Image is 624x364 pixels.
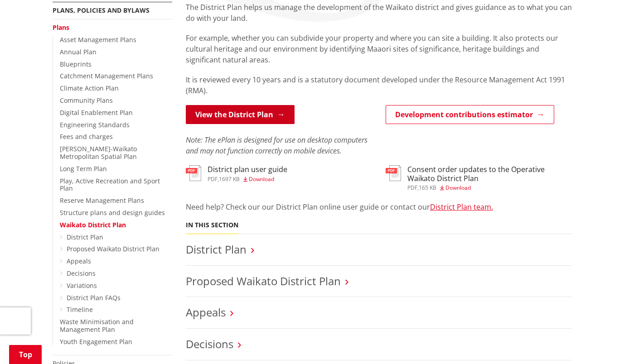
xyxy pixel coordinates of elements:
a: Proposed Waikato District Plan [186,273,341,288]
img: document-pdf.svg [186,165,201,181]
a: District Plan FAQs [67,293,121,302]
p: It is reviewed every 10 years and is a statutory document developed under the Resource Management... [186,74,572,96]
a: Consent order updates to the Operative Waikato District Plan pdf,165 KB Download [386,165,572,190]
span: pdf [407,184,417,192]
a: Plans, policies and bylaws [53,6,150,14]
span: 165 KB [419,184,436,192]
a: Catchment Management Plans [60,72,153,80]
a: View the District Plan [186,105,295,124]
a: Blueprints [60,60,92,68]
a: District Plan team. [430,202,493,212]
iframe: Messenger Launcher [582,326,615,359]
a: Play, Active Recreation and Sport Plan [60,177,160,193]
img: document-pdf.svg [386,165,401,181]
a: Decisions [186,336,233,351]
a: Fees and charges [60,132,113,141]
h5: In this section [186,221,238,229]
span: Download [249,175,274,183]
h3: Consent order updates to the Operative Waikato District Plan [407,165,572,182]
span: pdf [208,175,218,183]
a: Structure plans and design guides [60,208,165,217]
a: Asset Management Plans [60,35,136,44]
a: Plans [53,23,69,32]
a: Youth Engagement Plan [60,337,132,346]
a: District Plan [186,242,247,257]
a: Development contributions estimator [386,105,554,124]
a: Top [9,345,42,364]
div: , [208,177,287,182]
a: District plan user guide pdf,1697 KB Download [186,165,287,182]
span: Download [445,184,471,192]
a: Digital Enablement Plan [60,108,133,117]
a: Waste Minimisation and Management Plan [60,317,134,334]
p: The District Plan helps us manage the development of the Waikato district and gives guidance as t... [186,2,572,24]
a: [PERSON_NAME]-Waikato Metropolitan Spatial Plan [60,144,137,161]
h3: District plan user guide [208,165,287,174]
a: Variations [67,281,97,290]
p: Need help? Check our our District Plan online user guide or contact our [186,201,572,212]
a: Timeline [67,305,93,314]
a: Annual Plan [60,48,97,56]
a: Proposed Waikato District Plan [67,244,160,253]
a: Waikato District Plan [60,220,126,229]
a: Climate Action Plan [60,84,119,92]
a: Engineering Standards [60,120,130,129]
a: District Plan [67,233,103,241]
a: Appeals [186,305,226,320]
a: Appeals [67,257,91,265]
p: For example, whether you can subdivide your property and where you can site a building. It also p... [186,33,572,65]
a: Reserve Management Plans [60,196,144,205]
a: Community Plans [60,96,113,105]
span: 1697 KB [219,175,240,183]
div: , [407,185,572,191]
em: Note: The ePlan is designed for use on desktop computers and may not function correctly on mobile... [186,135,368,156]
a: Decisions [67,269,96,278]
a: Long Term Plan [60,164,107,173]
